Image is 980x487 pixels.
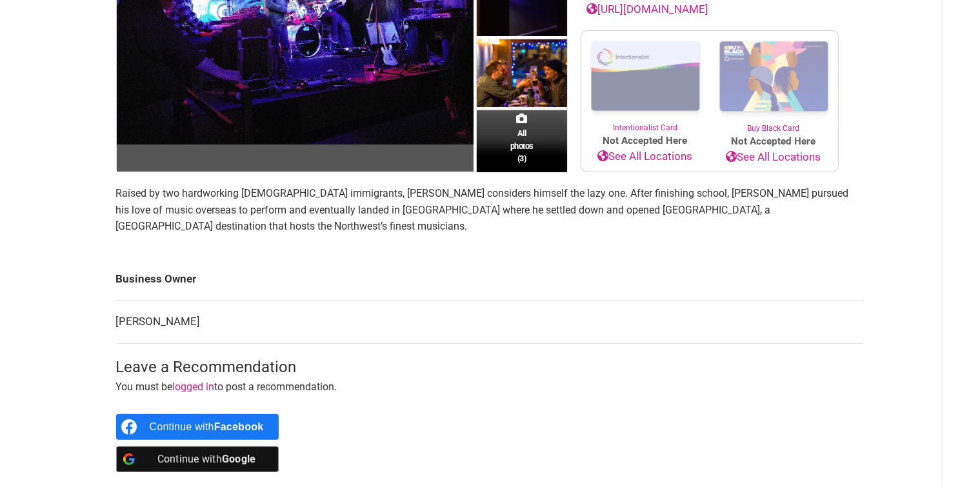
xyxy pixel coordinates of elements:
a: See All Locations [581,148,710,165]
p: You must be to post a recommendation. [116,379,865,395]
div: Continue with [150,446,264,472]
a: See All Locations [710,149,838,166]
a: Continue with <b>Google</b> [116,446,279,472]
td: [PERSON_NAME] [116,301,865,344]
a: Continue with <b>Facebook</b> [116,414,279,440]
span: Not Accepted Here [581,134,710,148]
div: Continue with [150,414,264,440]
a: Intentionalist Card [581,31,710,134]
a: logged in [173,381,215,393]
span: Not Accepted Here [710,134,838,149]
b: Google [222,453,256,465]
a: Buy Black Card [710,31,838,134]
img: Buy Black Card [710,31,838,123]
td: Business Owner [116,258,865,301]
a: [URL][DOMAIN_NAME] [587,3,709,15]
b: Facebook [214,421,264,432]
span: All photos (3) [510,127,534,164]
p: Raised by two hardworking [DEMOGRAPHIC_DATA] immigrants, [PERSON_NAME] considers himself the lazy... [116,185,865,235]
img: Intentionalist Card [581,31,710,122]
h3: Leave a Recommendation [116,357,865,379]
